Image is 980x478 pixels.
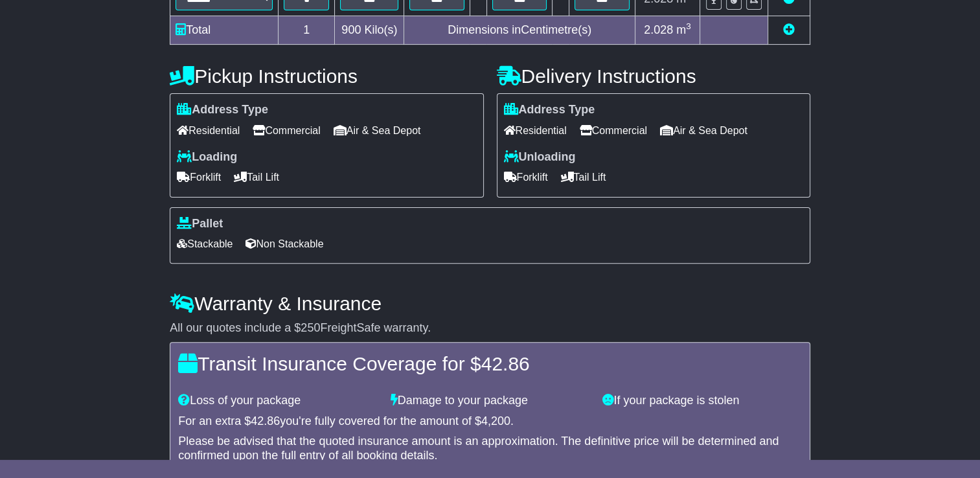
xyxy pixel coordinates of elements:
[341,23,361,36] span: 900
[335,16,404,45] td: Kilo(s)
[660,120,747,141] span: Air & Sea Depot
[245,234,323,254] span: Non Stackable
[177,167,221,187] span: Forklift
[334,120,421,141] span: Air & Sea Depot
[170,321,810,336] div: All our quotes include a $ FreightSafe warranty.
[177,150,237,165] label: Loading
[404,16,635,45] td: Dimensions in Centimetre(s)
[504,120,567,141] span: Residential
[177,120,240,141] span: Residential
[279,16,335,45] td: 1
[580,120,647,141] span: Commercial
[301,321,320,334] span: 250
[177,234,233,254] span: Stackable
[178,415,802,429] div: For an extra $ you're fully covered for the amount of $ .
[177,103,268,117] label: Address Type
[561,167,606,187] span: Tail Lift
[384,394,597,408] div: Damage to your package
[177,217,223,231] label: Pallet
[481,353,530,374] span: 42.86
[783,23,795,36] a: Add new item
[504,103,595,117] label: Address Type
[644,23,673,36] span: 2.028
[481,415,510,427] span: 4,200
[251,415,280,427] span: 42.86
[676,23,691,36] span: m
[178,353,802,374] h4: Transit Insurance Coverage for $
[497,65,810,87] h4: Delivery Instructions
[596,394,808,408] div: If your package is stolen
[253,120,320,141] span: Commercial
[234,167,279,187] span: Tail Lift
[686,21,691,31] sup: 3
[170,293,810,314] h4: Warranty & Insurance
[178,435,802,462] div: Please be advised that the quoted insurance amount is an approximation. The definitive price will...
[170,16,279,45] td: Total
[504,150,576,165] label: Unloading
[172,394,384,408] div: Loss of your package
[504,167,548,187] span: Forklift
[170,65,483,87] h4: Pickup Instructions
